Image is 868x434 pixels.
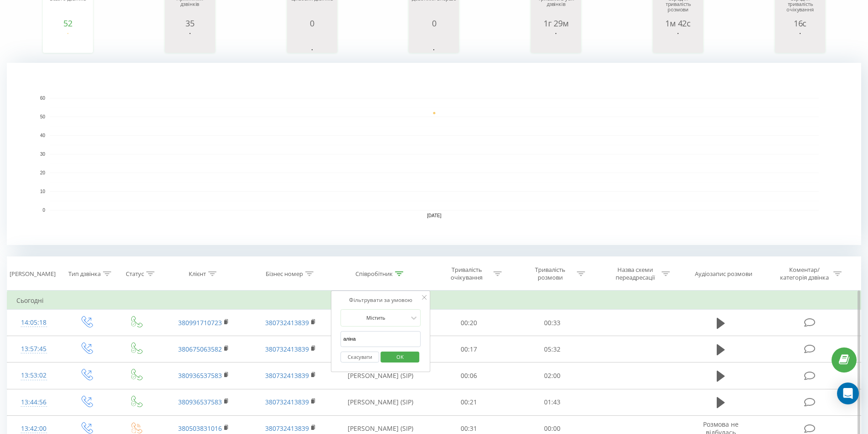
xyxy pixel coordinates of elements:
text: 60 [40,96,46,101]
button: Скасувати [340,352,379,363]
div: 0 [411,19,457,28]
a: 380732413839 [265,371,309,380]
div: 35 [167,19,213,28]
text: 30 [40,152,46,157]
a: 380936537583 [178,371,222,380]
svg: A chart. [167,28,213,55]
text: 20 [40,170,46,175]
svg: A chart. [777,28,823,55]
div: Open Intercom Messenger [837,383,859,404]
div: Бізнес номер [266,270,303,278]
td: 05:32 [511,336,594,363]
a: 380503831016 [178,424,222,433]
svg: A chart. [7,63,861,245]
td: [PERSON_NAME] (SIP) [334,363,427,389]
div: Тип дзвінка [68,270,101,278]
div: Статус [126,270,144,278]
a: 380732413839 [265,345,309,353]
svg: A chart. [411,28,457,55]
div: [PERSON_NAME] [10,270,56,278]
text: 40 [40,133,46,138]
td: 00:20 [427,310,511,336]
text: 0 [42,208,45,213]
td: 00:21 [427,389,511,415]
div: Фільтрувати за умовою [340,296,421,305]
div: 1г 29м [533,19,579,28]
svg: A chart. [533,28,579,55]
div: Співробітник [355,270,393,278]
div: 52 [45,19,91,28]
text: [DATE] [427,213,442,218]
td: 00:06 [427,363,511,389]
button: OK [380,352,419,363]
td: 01:43 [511,389,594,415]
div: 0 [289,19,335,28]
td: Сьогодні [7,291,861,310]
svg: A chart. [655,28,701,55]
text: 50 [40,114,46,119]
a: 380732413839 [265,424,309,433]
a: 380936537583 [178,398,222,406]
svg: A chart. [289,28,335,55]
div: 14:05:18 [16,314,51,332]
input: Введіть значення [340,331,421,347]
div: Тривалість розмови [526,266,575,281]
td: 00:17 [427,336,511,363]
div: Тривалість очікування [442,266,491,281]
a: 380732413839 [265,398,309,406]
a: 380991710723 [178,318,222,327]
div: Клієнт [189,270,206,278]
text: 10 [40,189,46,194]
td: 00:33 [511,310,594,336]
span: OK [387,350,413,364]
div: 16с [777,19,823,28]
div: 13:57:45 [16,340,51,358]
div: Назва схеми переадресації [611,266,659,281]
svg: A chart. [45,28,91,55]
td: [PERSON_NAME] (SIP) [334,389,427,415]
div: Коментар/категорія дзвінка [778,266,831,281]
div: 1м 42с [655,19,701,28]
a: 380732413839 [265,318,309,327]
div: 13:44:56 [16,393,51,411]
a: 380675063582 [178,345,222,353]
td: 02:00 [511,363,594,389]
div: 13:53:02 [16,367,51,384]
div: Аудіозапис розмови [695,270,752,278]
